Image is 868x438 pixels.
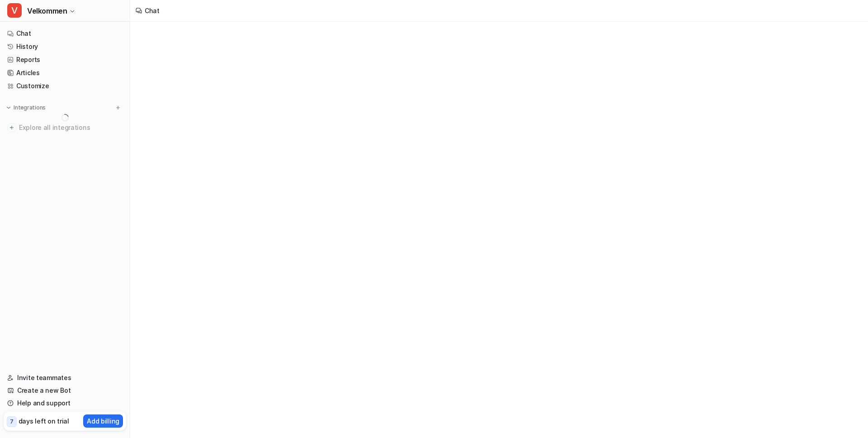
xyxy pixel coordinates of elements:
a: Customize [4,80,126,92]
p: Add billing [87,416,119,426]
a: Chat [4,27,126,40]
span: Velkommen [27,5,67,17]
img: explore all integrations [7,123,16,132]
span: Explore all integrations [19,120,123,135]
a: Articles [4,67,126,79]
p: 7 [10,418,14,426]
button: Add billing [83,414,123,428]
p: days left on trial [19,416,69,426]
img: menu_add.svg [115,105,121,111]
a: Invite teammates [4,371,126,384]
a: Create a new Bot [4,384,126,397]
span: V [7,3,22,18]
a: Help and support [4,397,126,409]
a: Reports [4,53,126,66]
a: Explore all integrations [4,121,126,134]
button: Integrations [4,103,48,112]
img: expand menu [5,105,12,111]
div: Chat [145,6,160,15]
p: Integrations [14,104,46,111]
a: History [4,40,126,53]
